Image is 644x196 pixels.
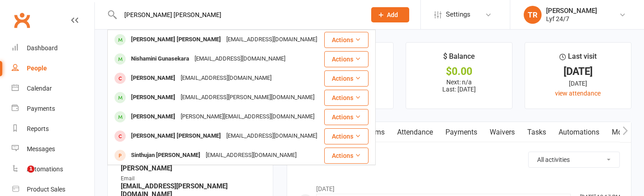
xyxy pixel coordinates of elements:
[324,70,369,87] button: Actions
[446,4,470,25] span: Settings
[128,91,178,104] div: [PERSON_NAME]
[27,166,34,173] span: 1
[121,164,261,172] strong: [PERSON_NAME]
[371,7,409,22] button: Add
[12,159,94,179] a: Automations
[533,67,623,76] div: [DATE]
[559,51,597,67] div: Last visit
[298,179,620,194] li: [DATE]
[483,122,521,143] a: Waivers
[27,186,65,193] div: Product Sales
[27,166,63,173] div: Automations
[12,58,94,78] a: People
[524,6,542,24] div: TR
[27,85,52,92] div: Calendar
[178,110,317,123] div: [PERSON_NAME][EMAIL_ADDRESS][DOMAIN_NAME]
[12,99,94,119] a: Payments
[546,7,597,15] div: [PERSON_NAME]
[118,9,360,21] input: Search...
[414,78,504,93] p: Next: n/a Last: [DATE]
[128,130,224,143] div: [PERSON_NAME] [PERSON_NAME]
[324,32,369,48] button: Actions
[128,52,192,65] div: Nishamini Gunasekara
[9,166,30,187] iframe: Intercom live chat
[12,139,94,159] a: Messages
[324,90,369,106] button: Actions
[27,125,49,132] div: Reports
[443,51,475,67] div: $ Balance
[12,119,94,139] a: Reports
[27,105,55,112] div: Payments
[11,9,33,31] a: Clubworx
[224,33,320,46] div: [EMAIL_ADDRESS][DOMAIN_NAME]
[27,145,55,152] div: Messages
[128,33,224,46] div: [PERSON_NAME] [PERSON_NAME]
[121,174,261,183] div: Email
[27,65,47,72] div: People
[324,109,369,125] button: Actions
[414,67,504,76] div: $0.00
[533,78,623,88] div: [DATE]
[12,38,94,58] a: Dashboard
[324,148,369,164] button: Actions
[555,90,601,97] a: view attendance
[178,72,274,85] div: [EMAIL_ADDRESS][DOMAIN_NAME]
[128,149,203,162] div: Sinthujan [PERSON_NAME]
[552,122,606,143] a: Automations
[12,78,94,99] a: Calendar
[298,152,620,166] h3: Activity
[546,15,597,23] div: Lyf 24/7
[128,72,178,85] div: [PERSON_NAME]
[387,11,398,18] span: Add
[391,122,439,143] a: Attendance
[224,130,320,143] div: [EMAIL_ADDRESS][DOMAIN_NAME]
[324,51,369,67] button: Actions
[203,149,299,162] div: [EMAIL_ADDRESS][DOMAIN_NAME]
[521,122,552,143] a: Tasks
[324,128,369,144] button: Actions
[178,91,317,104] div: [EMAIL_ADDRESS][PERSON_NAME][DOMAIN_NAME]
[439,122,483,143] a: Payments
[27,44,58,52] div: Dashboard
[128,110,178,123] div: [PERSON_NAME]
[192,52,288,65] div: [EMAIL_ADDRESS][DOMAIN_NAME]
